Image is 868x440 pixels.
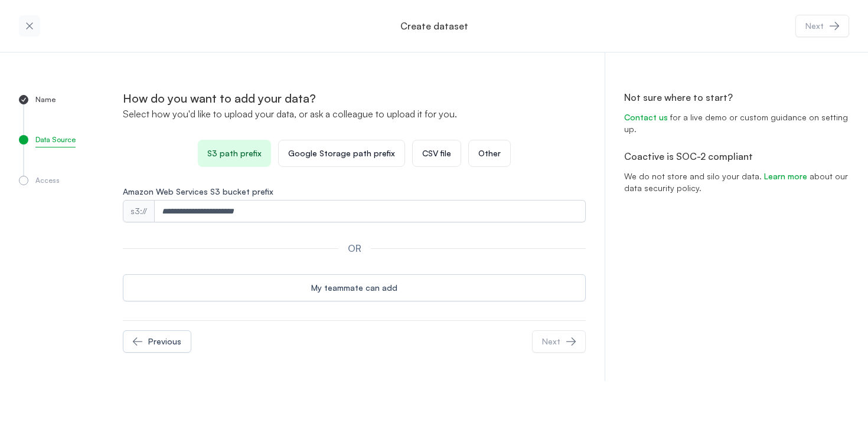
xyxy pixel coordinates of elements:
a: Contact us [624,112,668,122]
button: Previous [123,330,191,353]
label: Amazon Web Services S3 bucket prefix [123,186,586,198]
div: Next [542,336,560,347]
button: Next [532,330,586,353]
p: S3 path prefix [207,147,262,159]
button: My teammate can add [123,274,586,301]
h2: Not sure where to start? [624,90,849,104]
p: Access [35,176,60,188]
p: Name [35,95,56,107]
h1: How do you want to add your data? [123,90,586,107]
p: We do not store and silo your data. about our data security policy. [624,163,849,208]
p: Google Storage path prefix [288,147,395,159]
p: Data Source [35,135,76,147]
a: Learn more [764,171,807,181]
div: Previous [148,336,181,347]
p: CSV file [422,147,451,159]
p: Other [478,147,501,159]
button: Next [795,15,849,37]
p: Select how you'd like to upload your data, or ask a colleague to upload it for you. [123,107,586,121]
h2: Coactive is SOC-2 compliant [624,149,849,163]
p: for a live demo or custom guidance on setting up. [624,104,849,149]
div: My teammate can add [311,282,397,294]
div: Next [805,20,824,32]
div: OR [338,241,371,255]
